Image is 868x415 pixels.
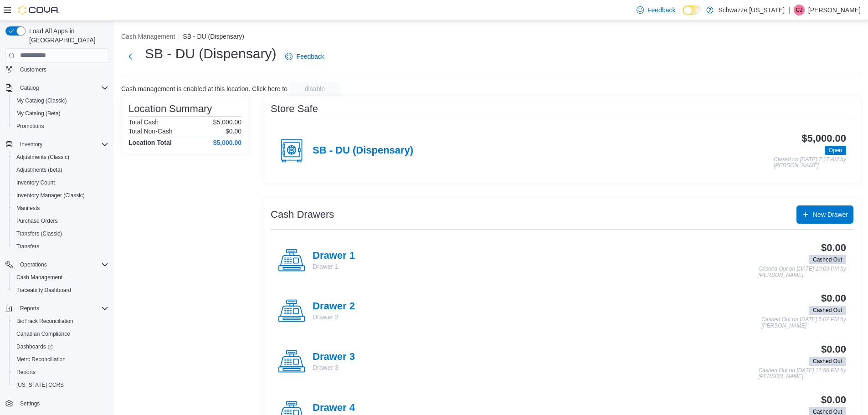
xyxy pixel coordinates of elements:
[13,316,108,327] span: BioTrack Reconciliation
[271,103,318,114] h3: Store Safe
[2,82,112,94] button: Catalog
[305,84,325,93] span: disable
[829,146,842,154] span: Open
[13,228,66,239] a: Transfers (Classic)
[13,354,69,365] a: Metrc Reconciliation
[13,367,39,378] a: Reports
[9,379,112,391] button: [US_STATE] CCRS
[9,189,112,202] button: Inventory Manager (Classic)
[16,243,39,250] span: Transfers
[13,95,108,106] span: My Catalog (Classic)
[13,152,108,163] span: Adjustments (Classic)
[16,166,62,174] span: Adjustments (beta)
[121,33,175,40] button: Cash Management
[683,15,683,15] span: Dark Mode
[145,45,276,63] h1: SB - DU (Dispensary)
[9,328,112,340] button: Canadian Compliance
[16,303,43,314] button: Reports
[16,343,53,350] span: Dashboards
[2,397,112,410] button: Settings
[16,64,108,75] span: Customers
[16,139,46,150] button: Inventory
[9,366,112,379] button: Reports
[128,139,172,146] h4: Location Total
[801,133,846,144] h3: $5,000.00
[9,164,112,176] button: Adjustments (beta)
[758,368,846,380] p: Cashed Out on [DATE] 11:56 PM by [PERSON_NAME]
[683,5,702,15] input: Dark Mode
[9,271,112,284] button: Cash Management
[13,190,88,201] a: Inventory Manager (Classic)
[16,110,61,117] span: My Catalog (Beta)
[16,303,108,314] span: Reports
[13,95,71,106] a: My Catalog (Classic)
[9,284,112,297] button: Traceabilty Dashboard
[16,154,69,161] span: Adjustments (Classic)
[774,157,846,169] p: Closed on [DATE] 7:17 AM by [PERSON_NAME]
[813,256,842,264] span: Cashed Out
[13,379,108,390] span: Washington CCRS
[13,108,108,119] span: My Catalog (Beta)
[16,179,55,186] span: Inventory Count
[16,82,108,93] span: Catalog
[226,128,241,135] p: $0.00
[18,5,59,15] img: Cova
[16,369,36,376] span: Reports
[296,52,324,61] span: Feedback
[289,82,340,96] button: disable
[761,317,846,329] p: Cashed Out on [DATE] 5:07 PM by [PERSON_NAME]
[13,341,108,352] span: Dashboards
[121,47,139,66] button: Next
[9,94,112,107] button: My Catalog (Classic)
[271,209,334,220] h3: Cash Drawers
[13,241,108,252] span: Transfers
[9,151,112,164] button: Adjustments (Classic)
[13,285,75,296] a: Traceabilty Dashboard
[13,379,67,390] a: [US_STATE] CCRS
[183,33,244,40] button: SB - DU (Dispensary)
[20,141,42,148] span: Inventory
[794,5,805,15] div: Clayton James Willison
[128,118,159,126] h6: Total Cash
[647,5,675,15] span: Feedback
[20,261,47,268] span: Operations
[13,203,108,214] span: Manifests
[16,398,108,409] span: Settings
[16,123,44,130] span: Promotions
[9,353,112,366] button: Metrc Reconciliation
[788,5,790,15] p: |
[16,318,73,325] span: BioTrack Reconciliation
[313,262,355,271] p: Drawer 1
[20,400,40,407] span: Settings
[16,259,108,270] span: Operations
[16,381,64,389] span: [US_STATE] CCRS
[2,258,112,271] button: Operations
[9,315,112,328] button: BioTrack Reconciliation
[13,108,64,119] a: My Catalog (Beta)
[821,242,846,253] h3: $0.00
[20,84,39,92] span: Catalog
[13,164,66,175] a: Adjustments (beta)
[16,274,62,281] span: Cash Management
[2,63,112,76] button: Customers
[313,363,355,372] p: Drawer 3
[13,328,108,339] span: Canadian Compliance
[9,240,112,253] button: Transfers
[16,230,62,237] span: Transfers (Classic)
[813,306,842,314] span: Cashed Out
[9,176,112,189] button: Inventory Count
[13,177,108,188] span: Inventory Count
[809,255,846,264] span: Cashed Out
[26,26,108,45] span: Load All Apps in [GEOGRAPHIC_DATA]
[9,120,112,133] button: Promotions
[16,82,42,93] button: Catalog
[13,367,108,378] span: Reports
[16,192,85,199] span: Inventory Manager (Classic)
[13,177,59,188] a: Inventory Count
[13,241,43,252] a: Transfers
[9,202,112,215] button: Manifests
[16,330,70,338] span: Canadian Compliance
[16,259,51,270] button: Operations
[809,357,846,366] span: Cashed Out
[821,293,846,304] h3: $0.00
